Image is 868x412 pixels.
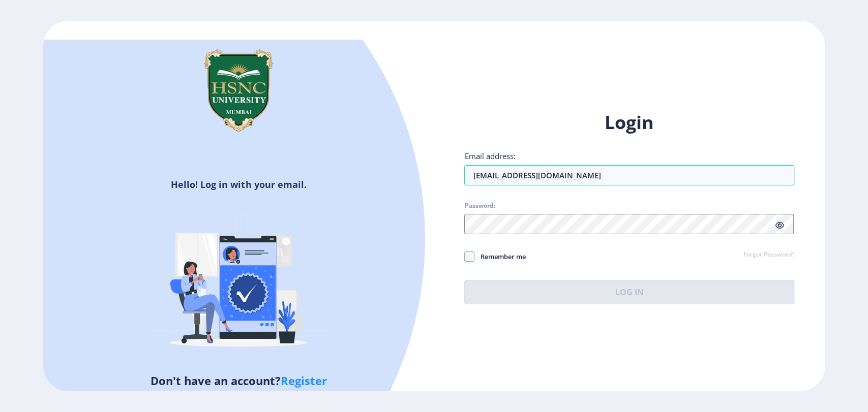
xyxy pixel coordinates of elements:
button: Log In [464,280,794,304]
img: Verified-rafiki.svg [149,195,327,372]
label: Password: [464,202,495,210]
input: Email address [464,165,794,185]
a: Forgot Password? [743,250,794,260]
label: Email address: [464,151,515,161]
span: Remember me [474,250,525,263]
h1: Login [464,110,794,135]
img: hsnc.png [188,40,289,141]
a: Register [281,373,327,388]
h5: Don't have an account? [51,372,426,389]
